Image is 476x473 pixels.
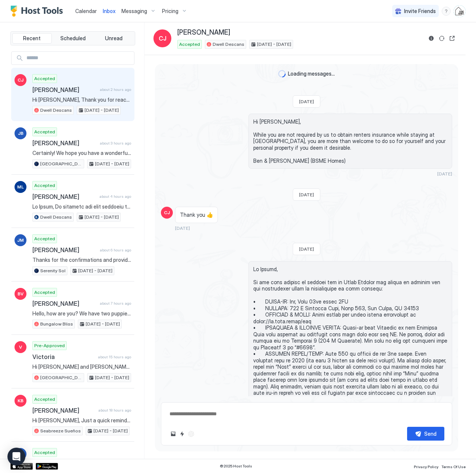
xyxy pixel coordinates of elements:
[448,34,457,43] button: Open reservation
[53,33,93,44] button: Scheduled
[36,463,58,470] a: Google Play Store
[454,5,466,17] div: User profile
[220,464,252,469] span: © 2025 Host Tools
[441,464,466,469] span: Terms Of Use
[414,464,438,469] span: Privacy Policy
[18,291,23,297] span: BV
[78,267,112,274] span: [DATE] - [DATE]
[32,407,95,414] span: [PERSON_NAME]
[32,300,97,307] span: [PERSON_NAME]
[32,150,131,156] span: Certainly! We hope you have a wonderful [DATE].
[95,161,129,167] span: [DATE] - [DATE]
[213,41,244,48] span: Dwell Descans
[159,34,166,43] span: CJ
[32,193,96,200] span: [PERSON_NAME]
[10,6,66,17] a: Host Tools Logo
[98,408,131,413] span: about 18 hours ago
[86,321,120,327] span: [DATE] - [DATE]
[105,35,123,42] span: Unread
[299,246,314,252] span: [DATE]
[93,428,128,434] span: [DATE] - [DATE]
[253,118,447,164] span: Hi [PERSON_NAME], While you are not required by us to obtain renters insurance while staying at [...
[95,374,129,381] span: [DATE] - [DATE]
[179,41,200,48] span: Accepted
[437,171,452,177] span: [DATE]
[34,75,55,82] span: Accepted
[162,8,178,15] span: Pricing
[175,225,190,231] span: [DATE]
[34,289,55,296] span: Accepted
[177,28,230,37] span: [PERSON_NAME]
[437,34,446,43] button: Sync reservation
[178,429,187,438] button: Quick reply
[404,8,436,15] span: Invite Friends
[164,209,170,216] span: CJ
[442,7,451,16] div: menu
[32,86,97,93] span: [PERSON_NAME]
[10,463,33,470] a: App Store
[23,52,134,64] input: Input Field
[32,203,131,210] span: Lo Ipsum, Do sitametc adi elit seddoeiu temp in Utlab Etdolor, ma aliq en admini veni quis nostru...
[32,96,131,103] span: Hi [PERSON_NAME], Thank you for reaching out and alerting us of this. This appears to be an area ...
[100,248,131,253] span: about 6 hours ago
[18,77,23,83] span: CJ
[100,301,131,306] span: about 7 hours ago
[32,364,131,370] span: Hi [PERSON_NAME] and [PERSON_NAME], we are very interested in booking your beautiful home. I do h...
[169,429,178,438] button: Upload image
[32,353,95,361] span: Victoria
[99,194,131,199] span: about 4 hours ago
[103,8,115,14] span: Inbox
[60,35,86,42] span: Scheduled
[40,428,81,434] span: Seabreeze Sueños
[40,374,82,381] span: [GEOGRAPHIC_DATA]
[424,430,437,438] div: Send
[7,448,25,466] div: Open Intercom Messenger
[288,70,335,77] span: Loading messages...
[257,41,291,48] span: [DATE] - [DATE]
[34,449,55,456] span: Accepted
[103,7,115,15] a: Inbox
[34,342,65,349] span: Pre-Approved
[17,237,24,244] span: JM
[40,267,66,274] span: Serenity Sol
[427,34,436,43] button: Reservation information
[10,31,135,45] div: tab-group
[32,417,131,424] span: Hi [PERSON_NAME], Just a quick reminder that check-out from Seabreeze Sueños is [DATE] before 11A...
[17,184,24,190] span: ML
[19,344,22,350] span: V
[98,355,131,359] span: about 15 hours ago
[75,7,97,15] a: Calendar
[414,462,438,470] a: Privacy Policy
[12,33,52,44] button: Recent
[23,35,41,42] span: Recent
[94,33,133,44] button: Unread
[40,107,72,114] span: Dwell Descans
[32,310,131,317] span: Hello, how are you? We have two puppies, is that ok to bring them with us? Thank you.
[34,396,55,403] span: Accepted
[121,8,147,15] span: Messaging
[32,257,131,263] span: Thanks for the confirmations and providing a copy of your ID via text, [PERSON_NAME]. Please expe...
[32,246,97,254] span: [PERSON_NAME]
[85,214,119,220] span: [DATE] - [DATE]
[40,161,82,167] span: [GEOGRAPHIC_DATA]
[18,130,23,137] span: JB
[75,8,97,14] span: Calendar
[407,427,444,441] button: Send
[32,139,97,147] span: [PERSON_NAME]
[299,99,314,104] span: [DATE]
[441,462,466,470] a: Terms Of Use
[34,235,55,242] span: Accepted
[85,107,119,114] span: [DATE] - [DATE]
[100,87,131,92] span: about 2 hours ago
[299,192,314,197] span: [DATE]
[34,128,55,135] span: Accepted
[40,321,73,327] span: Bungalow Bliss
[40,214,72,220] span: Dwell Descans
[100,141,131,146] span: about 3 hours ago
[18,397,23,404] span: KB
[180,212,213,218] span: Thank you 👍
[278,70,286,77] div: loading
